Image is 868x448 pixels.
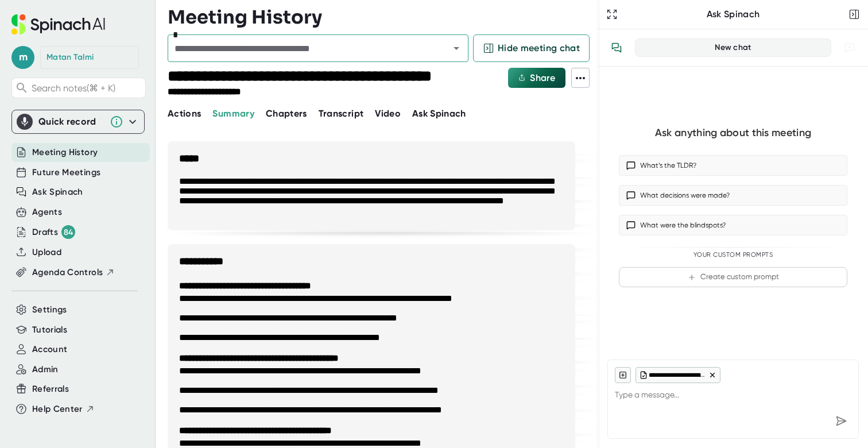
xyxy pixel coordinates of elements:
button: Ask Spinach [412,107,466,121]
button: Admin [32,363,59,376]
span: Agenda Controls [32,266,103,279]
button: Account [32,343,67,356]
button: Video [375,107,401,121]
div: Drafts [32,225,75,239]
button: View conversation history [605,36,628,59]
h3: Meeting History [168,6,322,28]
div: Ask Spinach [620,9,846,20]
button: Create custom prompt [619,267,847,287]
span: Chapters [266,108,307,119]
button: Ask Spinach [32,186,83,199]
button: Summary [212,107,254,121]
div: Matan Talmi [46,52,94,63]
button: Agenda Controls [32,266,115,279]
div: New chat [642,43,824,53]
button: Actions [168,107,201,121]
div: Ask anything about this meeting [655,126,811,140]
button: Meeting History [32,146,98,159]
span: Share [530,72,555,83]
span: Video [375,108,401,119]
div: 84 [61,225,75,239]
span: Hide meeting chat [498,41,580,55]
button: Settings [32,303,67,316]
button: Referrals [32,383,69,396]
div: Quick record [17,110,139,133]
button: Agents [32,206,62,219]
button: Expand to Ask Spinach page [604,6,620,22]
span: Actions [168,108,201,119]
button: Open [448,40,464,56]
button: What decisions were made? [619,185,847,206]
div: Quick record [38,116,104,128]
button: What were the blindspots? [619,215,847,235]
button: Drafts 84 [32,225,75,239]
div: Send message [831,411,851,431]
button: Close conversation sidebar [846,6,862,22]
button: What’s the TLDR? [619,155,847,176]
button: Help Center [32,403,95,416]
span: Transcript [319,108,364,119]
span: Search notes (⌘ + K) [32,83,142,94]
span: m [11,46,34,69]
span: Help Center [32,403,83,416]
span: Summary [212,108,254,119]
button: Chapters [266,107,307,121]
span: Ask Spinach [412,108,466,119]
div: Your Custom Prompts [619,251,847,259]
button: Hide meeting chat [473,34,590,62]
button: Future Meetings [32,166,100,179]
button: Upload [32,246,61,259]
button: Transcript [319,107,364,121]
button: Share [508,68,565,88]
button: Tutorials [32,323,67,337]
